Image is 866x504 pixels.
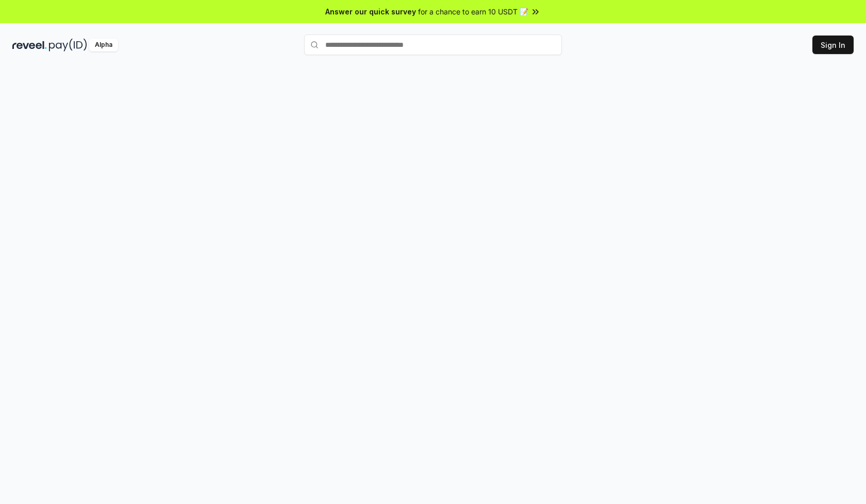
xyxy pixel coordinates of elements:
[49,39,87,51] img: pay_id
[12,39,47,51] img: reveel_dark
[325,6,416,17] span: Answer our quick survey
[89,39,118,51] div: Alpha
[812,36,854,54] button: Sign In
[418,6,528,17] span: for a chance to earn 10 USDT 📝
